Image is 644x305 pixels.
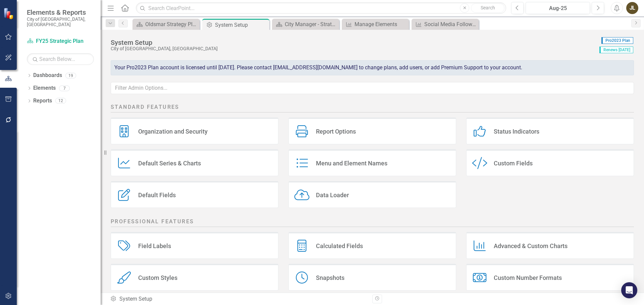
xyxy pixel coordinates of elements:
[27,37,94,45] a: FY25 Strategic Plan
[138,242,171,250] div: Field Labels
[138,191,176,199] div: Default Fields
[138,274,177,282] div: Custom Styles
[601,37,633,44] span: Pro2023 Plan
[138,128,208,135] div: Organization and Security
[134,20,198,28] a: Oldsmar Strategy Plan
[111,103,634,112] h2: Standard Features
[111,39,596,46] div: System Setup
[27,16,94,27] small: City of [GEOGRAPHIC_DATA], [GEOGRAPHIC_DATA]
[316,191,349,199] div: Data Loader
[33,84,56,92] a: Elements
[3,8,15,19] img: ClearPoint Strategy
[316,242,363,250] div: Calculated Fields
[316,128,356,135] div: Report Options
[424,20,477,28] div: Social Media Followers
[316,274,344,282] div: Snapshots
[481,5,495,10] span: Search
[110,295,367,303] div: System Setup
[59,85,70,91] div: 7
[494,242,568,250] div: Advanced & Custom Charts
[285,20,337,28] div: City Manager - Strategic Plan
[215,21,268,29] div: System Setup
[33,97,52,105] a: Reports
[316,159,387,167] div: Menu and Element Names
[355,20,407,28] div: Manage Elements
[526,2,590,14] button: Aug-25
[55,98,66,104] div: 12
[599,47,633,53] span: Renews [DATE]
[111,82,634,94] input: Filter Admin Options...
[528,4,588,12] div: Aug-25
[494,274,562,282] div: Custom Number Formats
[27,8,94,16] span: Elements & Reports
[111,46,596,51] div: City of [GEOGRAPHIC_DATA], [GEOGRAPHIC_DATA]
[413,20,477,28] a: Social Media Followers
[626,2,638,14] button: JL
[65,73,76,78] div: 19
[274,20,337,28] a: City Manager - Strategic Plan
[27,53,94,65] input: Search Below...
[111,218,634,227] h2: Professional Features
[138,159,201,167] div: Default Series & Charts
[621,282,637,298] div: Open Intercom Messenger
[33,72,62,79] a: Dashboards
[136,2,506,14] input: Search ClearPoint...
[494,128,539,135] div: Status Indicators
[145,20,198,28] div: Oldsmar Strategy Plan
[471,3,504,13] button: Search
[343,20,407,28] a: Manage Elements
[111,60,634,75] div: Your Pro2023 Plan account is licensed until [DATE]. Please contact [EMAIL_ADDRESS][DOMAIN_NAME] t...
[494,159,533,167] div: Custom Fields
